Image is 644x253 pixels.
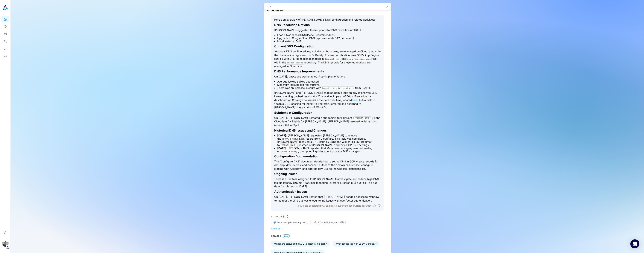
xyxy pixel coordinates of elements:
li: Upgrade to Google Cloud DNS (approximately $42 per month). [277,36,381,40]
h3: Sources (20) [271,215,384,218]
p: [PERSON_NAME] suggested these options for DNS resolution on [DATE]: [274,28,381,32]
img: Tenant Logo [6,246,10,249]
button: What causes the high ES DNS latency? [333,241,379,247]
code: ingest-to-vectordb-adapter [321,86,355,90]
code: app-production.yaml [346,57,372,61]
h3: DNS Performance Improvements [274,69,381,73]
p: On [DATE], DnsCache was enabled. Post-implementation: [274,75,381,78]
textarea: dns [268,5,383,8]
p: There is a Jira task assigned to [PERSON_NAME] to investigate and reduce high DNS lookup latency ... [274,177,381,188]
button: source-button [271,220,310,225]
p: The "Configure DNS" document details how to set up DNS in GCP, create records for API, app, dev, ... [274,160,381,171]
li: Average lookup spikes decreased. [277,80,381,83]
h3: Authentication Issues [274,190,381,193]
p: [PERSON_NAME] and [PERSON_NAME] enabled debug logs on dev to analyze DNS lookups, noting cached r... [274,91,381,109]
h3: DNS Resolution Options [274,23,381,27]
h2: AI Answer [271,9,384,13]
li: : [PERSON_NAME] reported that Metabase on staging was not loading on , prompting inquiries about ... [277,147,381,153]
p: Here's an overview of [PERSON_NAME]'s DNS configuration and related activities: [274,18,381,22]
code: [DOMAIN_NAME] [280,144,298,147]
code: [DOMAIN_NAME] [354,116,372,120]
img: Slack [314,221,317,224]
h3: RELATED [271,235,281,238]
a: here [352,98,357,102]
code: [DOMAIN_NAME] [281,137,299,141]
img: Eli Leon [2,240,9,247]
h3: Historical DNS Issues and Changes [274,129,381,132]
img: Akooda Logo [1,4,9,11]
li: There was an increase in count with from [DATE]. [277,86,381,89]
code: [DOMAIN_NAME] [280,150,298,153]
img: Jira [273,221,276,224]
li: : [PERSON_NAME] requested [PERSON_NAME] to remove the DNS record from Cloudflare. This task was c... [277,134,381,147]
h3: Subdomain Configuration [274,111,381,115]
code: dispatch.yaml [324,57,342,61]
p: Akooda's DNS configurations, including subdomains, are managed on Cloudflare, while the domains a... [274,50,381,68]
span: Beta [283,234,290,238]
button: Eli LeonTenant Logo [1,238,9,249]
button: source-button [312,220,351,225]
button: Show all ↓ [271,227,384,230]
button: What's the status of the ES DNS latency Jira task? [271,241,330,247]
li: Install external DNS. [277,40,381,43]
h3: Ongoing Issues [274,172,381,176]
p: On [DATE], [PERSON_NAME] created a subdomain for HubSpot ( ) in the Cloudflare DNS table for [PER... [274,116,381,127]
strong: [DATE] [277,134,286,137]
button: Dislike [378,204,381,207]
div: Open Intercom Messenger [630,239,639,248]
button: Like [373,204,376,207]
span: ↓ [281,227,283,230]
h3: Configuration Documentation [274,154,381,158]
p: Results are generated by AI and may require verification. Rate accuracy [297,204,372,208]
code: akooda-client [286,61,304,65]
h3: Current DNS Configuration [274,44,381,48]
p: On [DATE], [PERSON_NAME] noted that [PERSON_NAME] needed access to Webflow to redirect the DNS bu... [274,195,381,202]
li: Enable NodeLocal DNSCache (recommended). [277,33,381,36]
span: DNS lookup is too long (100ms ~ 600ms) [277,221,308,224]
span: BTW [PERSON_NAME] [PERSON_NAME] for future this is a really good step by step Loom on how to set ... [318,221,349,224]
li: Maximum lookups did not improve. [277,83,381,86]
strong: [DATE] [277,147,286,150]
